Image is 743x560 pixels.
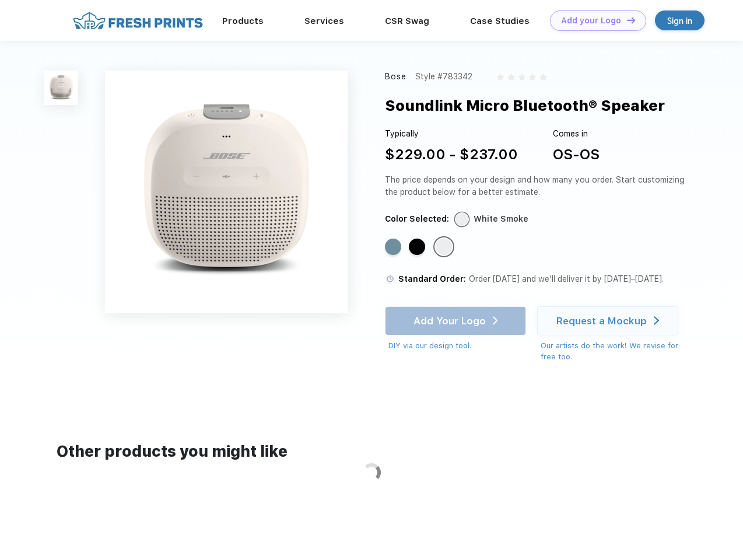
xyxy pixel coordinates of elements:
[518,73,525,80] img: gray_star.svg
[385,144,518,165] div: $229.00 - $237.00
[57,440,686,463] div: Other products you might like
[553,128,600,140] div: Comes in
[385,174,689,198] div: The price depends on your design and how many you order. Start customizing the product below for ...
[304,16,344,26] a: Services
[415,71,472,83] div: Style #783342
[385,239,401,255] div: Stone Blue
[385,274,395,284] img: standard order
[44,71,78,105] img: func=resize&h=100
[654,316,659,325] img: white arrow
[385,16,429,26] a: CSR Swag
[222,16,264,26] a: Products
[385,128,518,140] div: Typically
[69,10,206,31] img: fo%20logo%202.webp
[541,340,689,363] div: Our artists do the work! We revise for free too.
[388,340,526,352] div: DIY via our design tool.
[469,274,664,283] span: Order [DATE] and we’ll deliver it by [DATE]–[DATE].
[436,239,452,255] div: White Smoke
[105,71,348,313] img: func=resize&h=640
[561,16,621,26] div: Add your Logo
[474,213,528,225] div: White Smoke
[497,73,504,80] img: gray_star.svg
[398,274,466,283] span: Standard Order:
[409,239,425,255] div: Black
[529,73,536,80] img: gray_star.svg
[539,73,546,80] img: gray_star.svg
[655,10,705,30] a: Sign in
[627,17,635,23] img: DT
[385,94,665,117] div: Soundlink Micro Bluetooth® Speaker
[385,71,407,83] div: Bose
[385,213,449,225] div: Color Selected:
[553,144,600,165] div: OS-OS
[507,73,514,80] img: gray_star.svg
[556,315,647,327] div: Request a Mockup
[667,14,692,27] div: Sign in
